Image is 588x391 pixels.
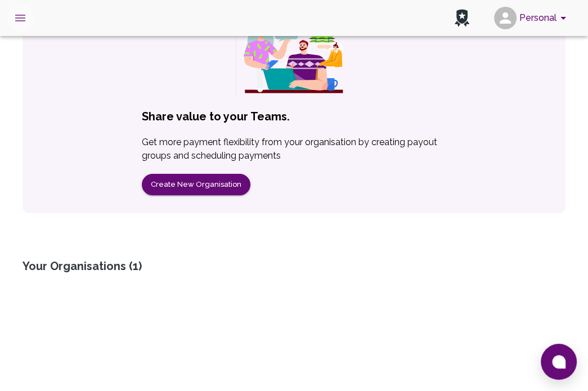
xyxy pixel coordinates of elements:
[142,136,446,163] body2: Get more payment flexibility from your organisation by creating payout groups and scheduling paym...
[142,174,250,196] button: Create New Organisation
[490,3,574,33] button: account of current user
[236,10,353,97] img: happy
[7,5,34,32] button: open drawer
[142,109,290,124] div: Share value to your Teams.
[23,258,565,274] div: Your Organisations ( 1 )
[541,344,577,380] button: Open chat window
